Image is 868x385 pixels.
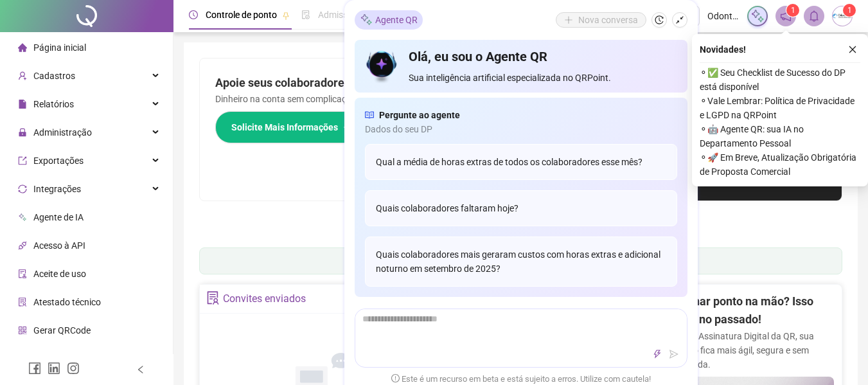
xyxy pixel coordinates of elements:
div: Agente QR [355,10,423,30]
sup: Atualize o seu contato no menu Meus Dados [843,4,856,17]
span: Atestado técnico [33,297,101,307]
div: Quais colaboradores faltaram hoje? [365,190,677,226]
span: home [18,43,27,52]
span: lock [18,128,27,137]
span: left [136,365,145,374]
span: Agente de IA [33,212,84,222]
span: instagram [67,362,80,375]
span: Sua inteligência artificial especializada no QRPoint. [409,71,677,85]
div: Quais colaboradores mais geraram custos com horas extras e adicional noturno em setembro de 2025? [365,237,677,287]
iframe: Intercom live chat [824,341,855,372]
span: clock-circle [189,10,198,19]
span: Controle de ponto [206,10,277,20]
span: Cadastros [33,71,75,81]
span: api [18,241,27,250]
span: shrink [675,15,684,24]
span: Dados do seu DP [365,122,677,136]
span: ⚬ 🚀 Em Breve, Atualização Obrigatória de Proposta Comercial [700,150,860,179]
span: Admissão digital [318,10,384,20]
span: read [365,108,374,122]
span: Relatórios [33,99,74,109]
span: Exportações [33,156,84,166]
span: audit [18,269,27,278]
button: Nova conversa [556,12,646,28]
span: pushpin [282,12,290,19]
span: qrcode [18,326,27,335]
h4: Olá, eu sou o Agente QR [409,48,677,66]
span: file-done [301,10,310,19]
span: ⚬ Vale Lembrar: Política de Privacidade e LGPD na QRPoint [700,94,860,122]
span: Acesso à API [33,240,85,251]
span: Gerar QRCode [33,325,91,336]
button: Solicite Mais Informações [215,111,368,143]
img: sparkle-icon.fc2bf0ac1784a2077858766a79e2daf3.svg [750,9,765,23]
span: history [655,15,664,24]
span: arrow-right [343,123,352,132]
span: solution [206,291,220,305]
span: Solicite Mais Informações [231,120,338,134]
span: bell [808,10,820,22]
span: 1 [791,6,795,15]
span: solution [18,298,27,307]
h2: Assinar ponto na mão? Isso ficou no passado! [671,292,834,329]
span: 1 [847,6,852,15]
p: Dinheiro na conta sem complicação. [215,92,506,106]
div: Convites enviados [223,288,306,310]
span: Pergunte ao agente [379,108,460,122]
button: send [666,346,682,362]
span: user-add [18,71,27,80]
span: Integrações [33,184,81,194]
div: Qual a média de horas extras de todos os colaboradores esse mês? [365,144,677,180]
span: close [848,45,857,54]
span: sync [18,184,27,193]
span: Administração [33,127,92,138]
span: export [18,156,27,165]
button: thunderbolt [650,346,665,362]
span: Odontoline [707,9,740,23]
span: exclamation-circle [391,375,400,383]
span: linkedin [48,362,60,375]
span: file [18,100,27,109]
span: Aceite de uso [33,269,86,279]
span: notification [780,10,792,22]
span: Financeiro [33,354,75,364]
img: icon [365,48,399,85]
h2: Apoie seus colaboradores sem custo! [215,74,506,92]
span: facebook [28,362,41,375]
img: sparkle-icon.fc2bf0ac1784a2077858766a79e2daf3.svg [360,13,373,27]
img: 45030 [833,6,852,26]
p: Com a Assinatura Digital da QR, sua gestão fica mais ágil, segura e sem papelada. [671,329,834,372]
span: ⚬ 🤖 Agente QR: sua IA no Departamento Pessoal [700,122,860,150]
span: Novidades ! [700,42,746,57]
span: ⚬ ✅ Seu Checklist de Sucesso do DP está disponível [700,66,860,94]
sup: 1 [786,4,799,17]
span: thunderbolt [653,350,662,359]
span: Página inicial [33,42,86,53]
